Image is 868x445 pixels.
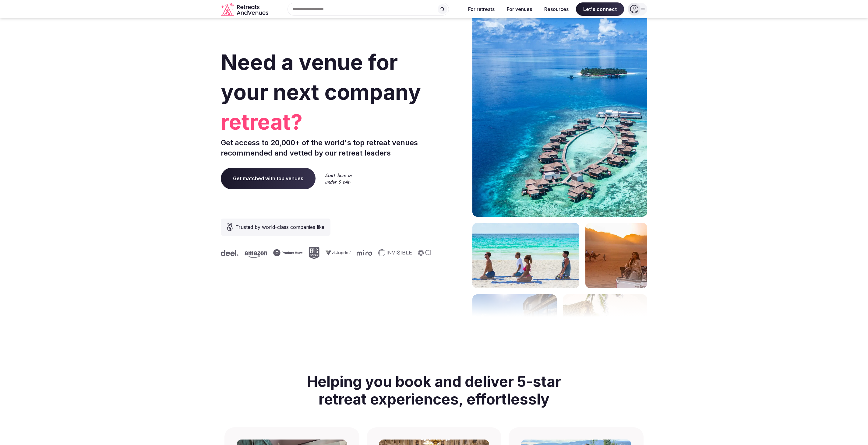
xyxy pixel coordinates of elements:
[378,249,412,257] svg: Invisible company logo
[502,2,537,16] button: For venues
[235,223,324,231] span: Trusted by world-class companies like
[325,173,352,184] img: Start here in under 5 min
[221,168,316,189] a: Get matched with top venues
[221,250,238,256] svg: Deel company logo
[585,223,647,288] img: woman sitting in back of truck with camels
[221,49,421,105] span: Need a venue for your next company
[576,2,624,16] span: Let's connect
[221,2,270,16] a: Visit the homepage
[221,107,432,137] span: retreat?
[539,2,573,16] button: Resources
[463,2,499,16] button: For retreats
[298,366,570,415] h2: Helping you book and deliver 5-star retreat experiences, effortlessly
[221,2,270,16] svg: Retreats and Venues company logo
[309,247,319,259] svg: Epic Games company logo
[326,250,351,255] svg: Vistaprint company logo
[357,250,372,256] svg: Miro company logo
[472,223,579,288] img: yoga on tropical beach
[221,138,432,158] p: Get access to 20,000+ of the world's top retreat venues recommended and vetted by our retreat lea...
